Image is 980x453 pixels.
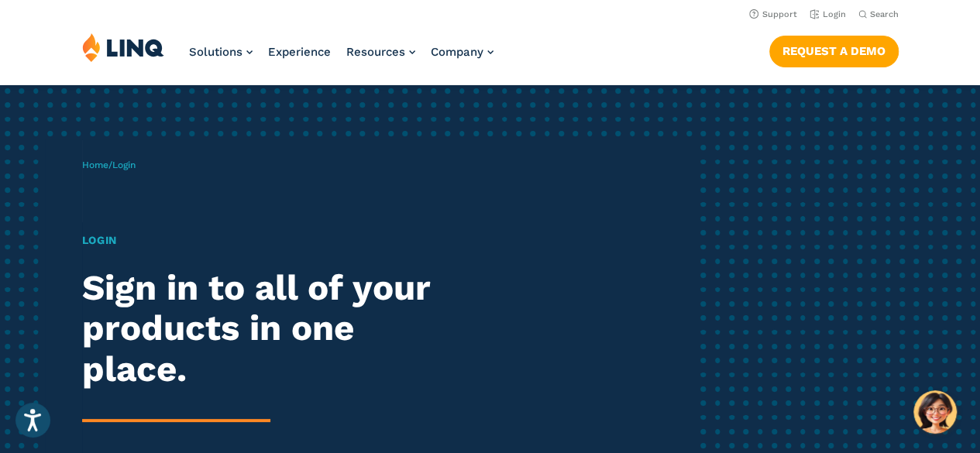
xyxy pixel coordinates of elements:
span: / [82,160,136,170]
a: Experience [268,45,331,59]
span: Company [431,45,483,59]
a: Resources [346,45,415,59]
nav: Button Navigation [769,33,899,67]
span: Resources [346,45,405,59]
button: Open Search Bar [858,9,899,20]
a: Request a Demo [769,36,899,67]
h1: Login [82,232,459,249]
nav: Primary Navigation [189,33,493,84]
a: Support [749,9,797,19]
button: Hello, have a question? Let’s chat. [913,390,957,434]
span: Login [112,160,136,170]
img: LINQ | K‑12 Software [82,33,164,62]
span: Solutions [189,45,242,59]
h2: Sign in to all of your products in one place. [82,268,459,390]
a: Company [431,45,493,59]
a: Home [82,160,108,170]
a: Solutions [189,45,253,59]
a: Login [810,9,846,19]
span: Search [870,9,899,19]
